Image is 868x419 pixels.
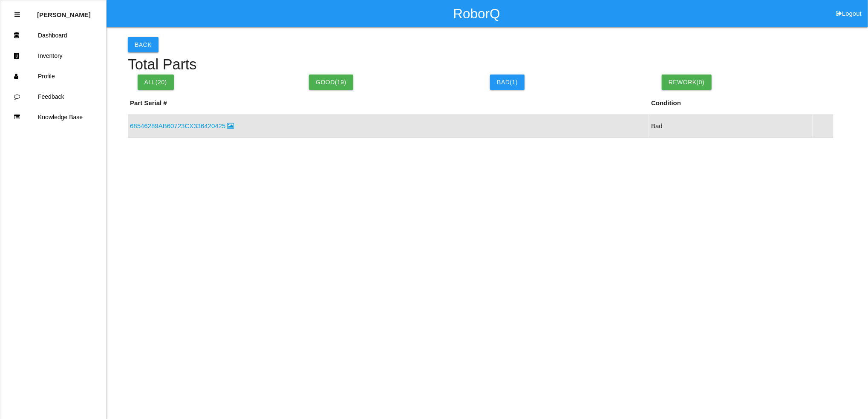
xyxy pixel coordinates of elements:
[309,75,353,90] button: Good(19)
[662,75,712,90] button: Rework(0)
[0,86,106,107] a: Feedback
[0,25,106,46] a: Dashboard
[14,5,20,25] div: Close
[0,46,106,66] a: Inventory
[0,107,106,127] a: Knowledge Base
[649,115,813,138] td: Bad
[128,98,649,115] th: Part Serial #
[128,57,833,73] h4: Total Parts
[0,66,106,86] a: Profile
[128,37,159,52] button: Back
[649,98,813,115] th: Condition
[37,5,91,18] p: Diego Altamirano
[228,123,234,129] i: Image Inside
[130,122,234,129] a: 68546289AB60723CX336420425
[490,75,525,90] button: Bad(1)
[138,75,174,90] button: All(20)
